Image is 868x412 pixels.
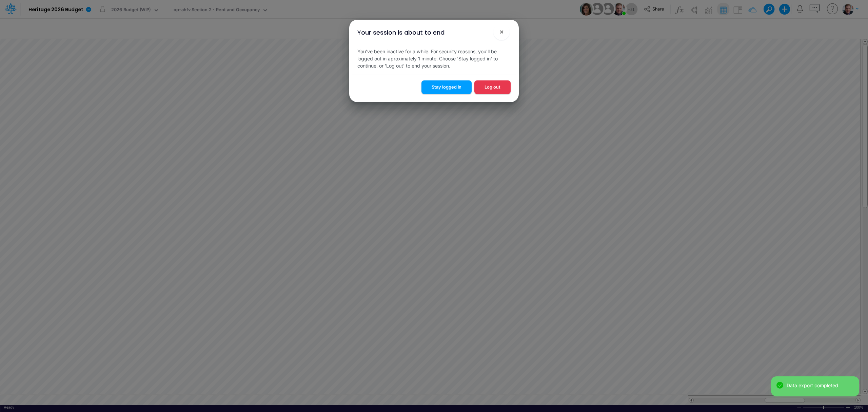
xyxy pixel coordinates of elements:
[357,28,445,37] div: Your session is about to end
[499,27,504,36] span: ×
[787,382,854,389] div: Data export completed
[352,42,516,75] div: You've been inactive for a while. For security reasons, you'll be logged out in aproximately 1 mi...
[421,80,472,94] button: Stay logged in
[474,80,511,94] button: Log out
[493,24,510,40] button: Close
